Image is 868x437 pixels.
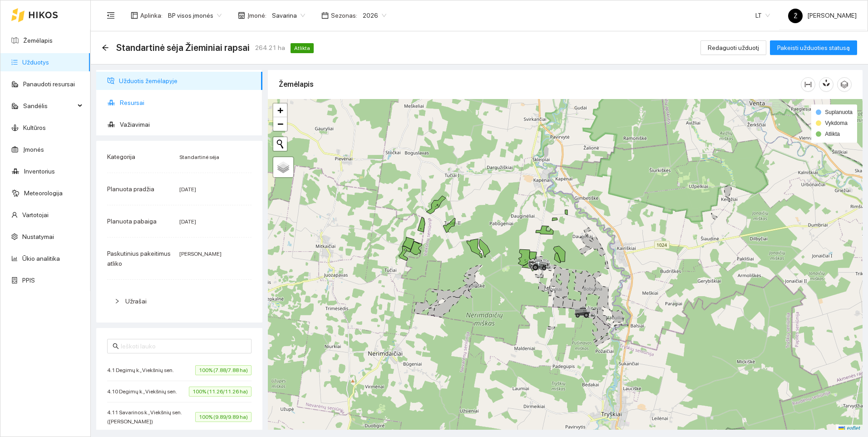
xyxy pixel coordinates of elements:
[279,71,801,97] div: Žemėlapis
[179,218,196,225] span: [DATE]
[825,109,853,115] span: Suplanuota
[755,9,770,22] span: LT
[247,10,266,20] span: Įmonė :
[107,291,252,312] div: Užrašai
[107,218,157,225] span: Planuota pabaiga
[195,412,252,422] span: 100% (9.89/9.89 ha)
[102,44,109,51] span: arrow-left
[107,11,115,20] span: menu-fold
[273,117,287,131] a: Zoom out
[255,43,285,53] span: 264.21 ha
[273,157,293,177] a: Layers
[291,43,314,53] span: Atlikta
[277,118,283,129] span: −
[700,44,766,51] a: Redaguoti užduotį
[195,365,252,375] span: 100% (7.88/7.88 ha)
[825,120,848,126] span: Vykdoma
[23,37,53,44] a: Žemėlapis
[114,298,120,304] span: right
[794,9,798,23] span: Ž
[121,341,246,351] input: Ieškoti lauko
[801,77,815,92] button: column-width
[770,40,857,55] button: Pakeisti užduoties statusą
[179,154,219,160] span: Standartinė sėja
[107,387,182,396] span: 4.10 Degimų k., Viekšnių sen.
[23,146,44,153] a: Įmonės
[321,12,329,19] span: calendar
[24,168,55,175] a: Inventorius
[22,255,60,262] a: Ūkio analitika
[825,131,840,137] span: Atlikta
[113,343,119,349] span: search
[168,9,222,22] span: BP visos įmonės
[102,44,109,52] div: Atgal
[102,6,120,25] button: menu-fold
[22,59,49,66] a: Užduotys
[273,104,287,117] a: Zoom in
[119,72,255,90] span: Užduotis žemėlapyje
[273,137,287,151] button: Initiate a new search
[238,12,245,19] span: shop
[120,115,255,134] span: Važiavimai
[107,250,171,267] span: Paskutinius pakeitimus atliko
[838,425,860,432] a: Leaflet
[107,185,154,193] span: Planuota pradžia
[189,387,252,397] span: 100% (11.26/11.26 ha)
[116,40,250,55] span: Standartinė sėja Žieminiai rapsai
[23,80,75,88] a: Panaudoti resursai
[22,211,49,218] a: Vartotojai
[788,12,857,19] span: [PERSON_NAME]
[331,10,357,20] span: Sezonas :
[23,124,46,131] a: Kultūros
[700,40,766,55] button: Redaguoti užduotį
[708,43,759,53] span: Redaguoti užduotį
[24,189,63,197] a: Meteorologija
[23,97,75,115] span: Sandėlis
[140,10,163,20] span: Aplinka :
[179,251,222,257] span: [PERSON_NAME]
[801,81,815,88] span: column-width
[107,153,135,160] span: Kategorija
[107,366,178,375] span: 4.1 Degimų k., Viekšnių sen.
[22,277,35,284] a: PPIS
[777,43,850,53] span: Pakeisti užduoties statusą
[277,104,283,116] span: +
[125,298,147,305] span: Užrašai
[120,94,255,112] span: Resursai
[107,408,195,426] span: 4.11 Savarinos k., Viekšnių sen. ([PERSON_NAME])
[131,12,138,19] span: layout
[272,9,305,22] span: Savarina
[363,9,386,22] span: 2026
[179,186,196,193] span: [DATE]
[22,233,54,240] a: Nustatymai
